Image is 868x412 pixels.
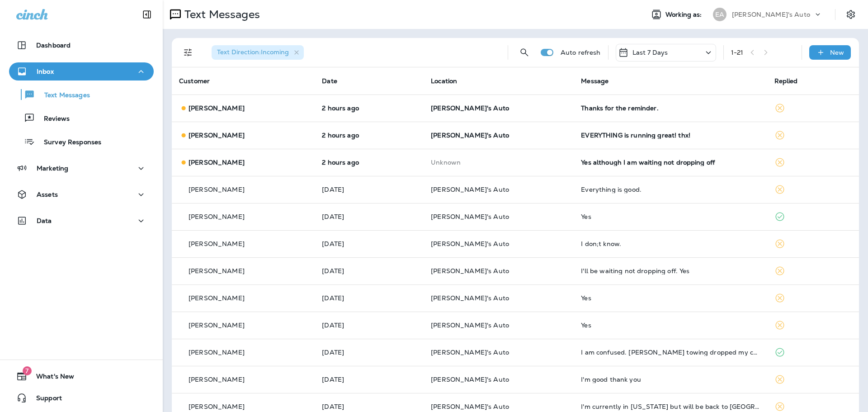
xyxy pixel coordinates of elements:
button: Support [9,389,154,407]
p: Text Messages [181,8,260,21]
span: [PERSON_NAME]'s Auto [431,375,509,384]
span: [PERSON_NAME]'s Auto [431,104,509,112]
p: [PERSON_NAME] [189,213,245,220]
span: Date [322,77,337,85]
p: Sep 7, 2025 12:38 PM [322,240,416,247]
div: Everything is good. [581,186,759,193]
p: Sep 5, 2025 11:32 AM [322,403,416,410]
p: Last 7 Days [632,49,668,56]
button: Text Messages [9,85,154,104]
span: What's New [27,373,74,384]
div: I don;t know. [581,240,759,247]
p: [PERSON_NAME] [189,403,245,410]
p: Sep 8, 2025 11:17 AM [322,213,416,220]
p: [PERSON_NAME] [189,104,245,112]
p: Inbox [37,68,54,75]
p: Sep 7, 2025 12:03 PM [322,267,416,275]
span: Replied [774,77,798,85]
div: Thanks for the reminder. [581,104,759,112]
span: [PERSON_NAME]'s Auto [431,240,509,248]
div: I am confused. Scott's towing dropped my car by you this morning. It stopped and we couldn't get ... [581,349,759,356]
span: 7 [23,366,32,375]
div: I'm good thank you [581,376,759,383]
p: Sep 9, 2025 11:27 AM [322,132,416,139]
p: Reviews [35,115,70,123]
p: This customer does not have a last location and the phone number they messaged is not assigned to... [431,159,566,166]
span: [PERSON_NAME]'s Auto [431,131,509,139]
p: Dashboard [36,42,71,49]
span: Customer [179,77,210,85]
button: Collapse Sidebar [134,5,160,24]
p: [PERSON_NAME]'s Auto [732,11,810,18]
p: Sep 5, 2025 02:02 PM [322,376,416,383]
div: EVERYTHING is running great! thx! [581,132,759,139]
p: [PERSON_NAME] [189,376,245,383]
p: Auto refresh [561,49,601,56]
button: Dashboard [9,36,154,54]
div: EA [713,8,726,21]
p: [PERSON_NAME] [189,240,245,247]
span: [PERSON_NAME]'s Auto [431,294,509,302]
p: Sep 9, 2025 11:26 AM [322,159,416,166]
p: [PERSON_NAME] [189,294,245,302]
div: Text Direction:Incoming [212,45,304,60]
div: 1 - 21 [731,49,744,56]
p: Marketing [37,165,68,172]
span: Location [431,77,457,85]
p: Sep 7, 2025 11:30 AM [322,294,416,302]
button: Assets [9,185,154,204]
span: Message [581,77,609,85]
div: I'll be waiting not dropping off. Yes [581,267,759,275]
div: Yes [581,294,759,302]
p: New [830,49,844,56]
p: [PERSON_NAME] [189,159,245,166]
p: [PERSON_NAME] [189,322,245,329]
span: [PERSON_NAME]'s Auto [431,267,509,275]
p: [PERSON_NAME] [189,349,245,356]
p: Sep 8, 2025 11:43 AM [322,186,416,193]
span: Working as: [665,11,704,19]
span: [PERSON_NAME]'s Auto [431,321,509,329]
button: Inbox [9,62,154,81]
div: Yes [581,322,759,329]
span: [PERSON_NAME]'s Auto [431,185,509,194]
p: Text Messages [35,91,90,100]
p: Assets [37,191,58,198]
p: Sep 5, 2025 04:53 PM [322,349,416,356]
p: Survey Responses [35,138,101,147]
button: Settings [843,6,859,23]
span: Support [27,394,62,405]
span: [PERSON_NAME]'s Auto [431,403,509,411]
div: Yes [581,213,759,220]
p: [PERSON_NAME] [189,267,245,275]
p: Data [37,217,52,224]
div: I'm currently in Michigan but will be back to Bradenton in December. I'll reach out then. [581,403,759,410]
span: [PERSON_NAME]'s Auto [431,348,509,356]
p: [PERSON_NAME] [189,132,245,139]
span: [PERSON_NAME]'s Auto [431,213,509,221]
button: Search Messages [515,43,533,62]
button: Filters [179,43,197,62]
p: Sep 9, 2025 11:58 AM [322,104,416,112]
button: 7What's New [9,367,154,385]
button: Survey Responses [9,132,154,151]
button: Marketing [9,159,154,177]
span: Text Direction : Incoming [217,48,289,56]
button: Reviews [9,109,154,128]
p: [PERSON_NAME] [189,186,245,193]
button: Data [9,212,154,230]
p: Sep 7, 2025 11:14 AM [322,322,416,329]
div: Yes although I am waiting not dropping off [581,159,759,166]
